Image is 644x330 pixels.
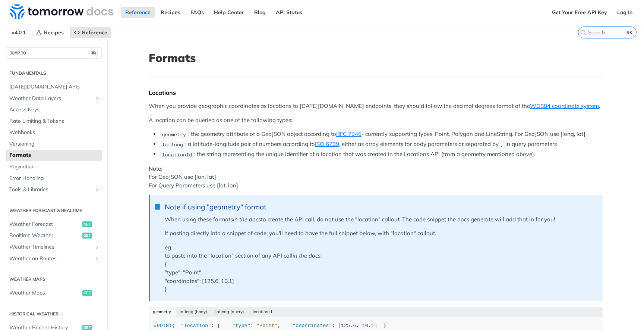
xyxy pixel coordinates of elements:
[162,142,183,147] span: latlong
[6,93,102,104] a: Weather Data LayersShow subpages for Weather Data Layers
[341,323,356,329] span: 125.6
[149,116,603,125] p: A location can be queried as one of the following types:
[9,243,92,251] span: Weather Timelines
[293,252,321,259] em: in the docs
[211,307,249,317] button: latlong (query)
[82,290,92,296] span: get
[6,184,102,195] a: Tools & LibrariesShow subpages for Tools & Libraries
[162,152,192,158] span: locationId
[94,244,100,250] button: Show subpages for Weather Timelines
[10,4,113,19] img: Tomorrow.io Weather API Docs
[9,129,100,136] span: Webhooks
[613,7,637,18] a: Log In
[272,7,306,18] a: API Status
[9,152,100,159] span: Formats
[293,323,332,329] span: "coordinates"
[165,203,595,211] div: Note if using "geometry" format
[149,165,162,172] strong: Note:
[149,51,603,65] h1: Formats
[9,232,80,239] span: Realtime Weather
[9,163,100,171] span: Pagination
[6,161,102,172] a: Pagination
[530,102,599,109] a: WGS84 coordinate system
[154,203,161,211] span: 📘
[70,27,111,38] a: Reference
[9,83,100,91] span: [DATE][DOMAIN_NAME] APIs
[149,165,603,190] p: For GeoJSON use [lon, lat] For Query Parameters use [lat, lon]
[6,116,102,127] a: Rate Limiting & Tokens
[233,216,261,223] em: in the docs
[186,7,208,18] a: FAQs
[9,106,100,113] span: Access Keys
[154,323,172,329] span: #POINT
[9,95,92,102] span: Weather Data Layers
[9,255,92,262] span: Weather on Routes
[7,27,30,38] span: v4.0.1
[249,307,277,317] button: locationId
[232,323,250,329] span: "type"
[6,70,102,77] h2: Fundamentals
[165,229,595,238] p: If pasting directly into a snippet of code, you'll need to have the full snippet below, with "loc...
[6,47,102,59] button: JUMP TO⌘/
[9,186,92,193] span: Tools & Libraries
[625,29,634,36] kbd: ⌘K
[6,127,102,138] a: Webhooks
[157,7,184,18] a: Recipes
[82,29,107,36] span: Reference
[6,253,102,264] a: Weather on RoutesShow subpages for Weather on Routes
[250,7,270,18] a: Blog
[181,323,211,329] span: "location"
[548,7,611,18] a: Get Your Free API Key
[149,102,603,110] p: When you provide geographic coordinates as locations to [DATE][DOMAIN_NAME] endpoints, they shoul...
[6,173,102,184] a: Error Handling
[160,130,603,138] li: : the geometry attribute of a GeoJSON object according to - currently supporting types: Point, Po...
[9,140,100,148] span: Versioning
[94,187,100,193] button: Show subpages for Tools & Libraries
[6,219,102,230] a: Weather Forecastget
[9,289,80,297] span: Weather Maps
[89,50,98,56] span: ⌘/
[6,287,102,299] a: Weather Mapsget
[501,142,503,147] span: ,
[6,311,102,317] h2: Historical Weather
[162,132,186,137] span: geometry
[160,140,603,149] li: : a latitude-longitude pair of numbers according to , either as array elements for body parameter...
[82,221,92,227] span: get
[336,130,362,137] a: RFC 7946
[6,81,102,93] a: [DATE][DOMAIN_NAME] APIs
[6,276,102,283] h2: Weather Maps
[82,233,92,239] span: get
[176,307,212,317] button: latlong (body)
[160,150,603,159] li: : the string representing the unique identifier of a location that was created in the Locations A...
[149,89,603,96] div: Locations
[6,242,102,253] a: Weather TimelinesShow subpages for Weather Timelines
[32,27,68,38] a: Recipes
[94,96,100,102] button: Show subpages for Weather Data Layers
[6,104,102,115] a: Access Keys
[315,140,339,147] a: ISO 6709
[44,29,64,36] span: Recipes
[9,221,80,228] span: Weather Forecast
[121,7,155,18] a: Reference
[165,215,595,224] p: When using these formats to create the API call, do not use the "location" callout. The code snip...
[6,138,102,150] a: Versioning
[94,256,100,262] button: Show subpages for Weather on Routes
[362,323,374,329] span: 10.1
[6,150,102,161] a: Formats
[6,207,102,214] h2: Weather Forecast & realtime
[165,243,595,294] p: eg. to paste into the "location" section of any API call : { "type": "Point", "coordinates": [125...
[9,118,100,125] span: Rate Limiting & Tokens
[210,7,248,18] a: Help Center
[256,323,278,329] span: "Point"
[6,230,102,241] a: Realtime Weatherget
[9,175,100,182] span: Error Handling
[580,29,586,35] svg: Search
